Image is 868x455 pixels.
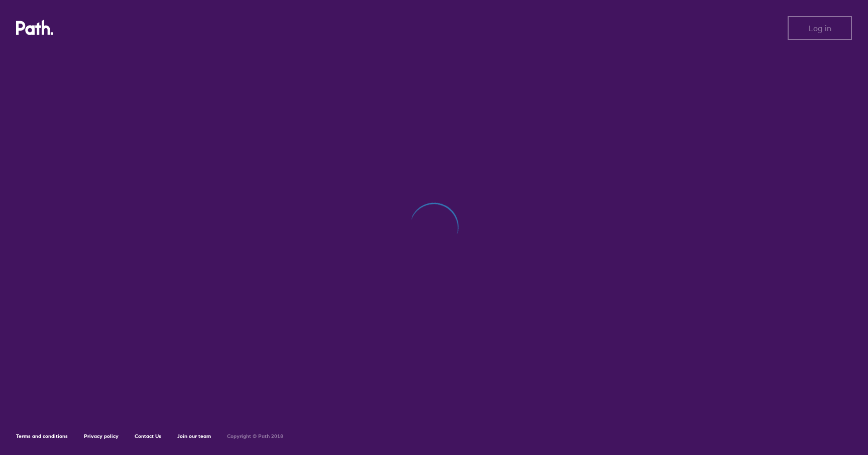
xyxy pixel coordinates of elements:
a: Contact Us [135,433,161,439]
a: Terms and conditions [16,433,68,439]
button: Log in [788,16,852,40]
a: Privacy policy [84,433,119,439]
span: Log in [809,24,831,33]
h6: Copyright © Path 2018 [227,433,283,439]
a: Join our team [177,433,211,439]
